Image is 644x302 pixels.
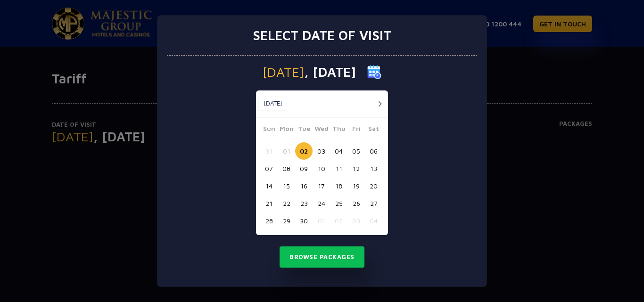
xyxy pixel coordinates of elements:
[278,123,295,137] span: Mon
[347,195,365,212] button: 26
[347,142,365,160] button: 05
[313,142,330,160] button: 03
[330,160,347,177] button: 11
[295,177,313,195] button: 16
[260,142,278,160] button: 31
[365,160,382,177] button: 13
[330,142,347,160] button: 04
[260,160,278,177] button: 07
[278,142,295,160] button: 01
[253,27,391,43] h3: Select date of visit
[278,160,295,177] button: 08
[295,160,313,177] button: 09
[365,142,382,160] button: 06
[280,246,364,268] button: Browse Packages
[347,177,365,195] button: 19
[365,212,382,229] button: 04
[278,212,295,229] button: 29
[347,123,365,137] span: Fri
[367,65,381,79] img: calender icon
[347,212,365,229] button: 03
[313,160,330,177] button: 10
[295,195,313,212] button: 23
[295,123,313,137] span: Tue
[330,212,347,229] button: 02
[330,195,347,212] button: 25
[330,123,347,137] span: Thu
[313,123,330,137] span: Wed
[313,212,330,229] button: 01
[260,212,278,229] button: 28
[278,177,295,195] button: 15
[313,177,330,195] button: 17
[313,195,330,212] button: 24
[304,65,356,79] span: , [DATE]
[347,160,365,177] button: 12
[365,177,382,195] button: 20
[330,177,347,195] button: 18
[260,195,278,212] button: 21
[258,97,287,111] button: [DATE]
[365,123,382,137] span: Sat
[295,212,313,229] button: 30
[263,65,304,79] span: [DATE]
[278,195,295,212] button: 22
[295,142,313,160] button: 02
[260,177,278,195] button: 14
[260,123,278,137] span: Sun
[365,195,382,212] button: 27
